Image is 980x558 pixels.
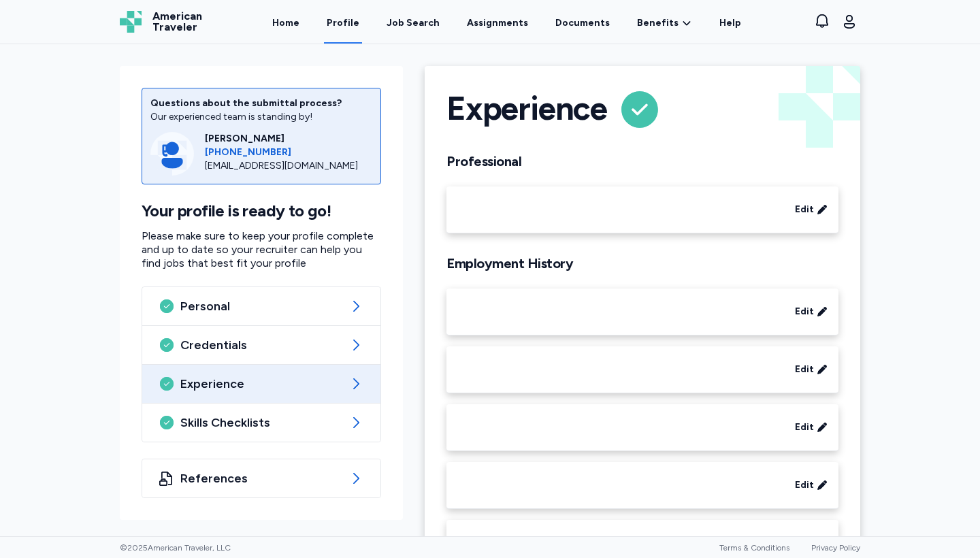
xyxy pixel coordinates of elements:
[180,470,342,487] span: References
[180,414,342,431] span: Skills Checklists
[142,201,381,221] h1: Your profile is ready to go!
[446,462,838,509] div: Edit
[719,543,789,553] a: Terms & Conditions
[446,88,607,131] h1: Experience
[811,543,860,553] a: Privacy Policy
[150,97,372,110] div: Questions about the submittal process?
[795,305,814,318] span: Edit
[180,376,342,392] span: Experience
[120,542,231,553] span: © 2025 American Traveler, LLC
[205,159,372,173] div: [EMAIL_ADDRESS][DOMAIN_NAME]
[324,1,362,44] a: Profile
[150,110,372,124] div: Our experienced team is standing by!
[446,186,838,233] div: Edit
[120,11,142,33] img: Logo
[637,16,679,30] span: Benefits
[795,203,814,216] span: Edit
[446,255,838,272] h2: Employment History
[180,337,342,353] span: Credentials
[150,132,194,176] img: Consultant
[180,298,342,314] span: Personal
[446,289,838,335] div: Edit
[142,229,381,270] p: Please make sure to keep your profile complete and up to date so your recruiter can help you find...
[205,132,372,146] div: [PERSON_NAME]
[637,16,692,30] a: Benefits
[446,404,838,451] div: Edit
[795,363,814,376] span: Edit
[795,478,814,492] span: Edit
[795,421,814,434] span: Edit
[446,153,838,170] h2: Professional
[205,146,372,159] a: [PHONE_NUMBER]
[446,346,838,393] div: Edit
[387,16,440,30] div: Job Search
[152,11,202,33] span: American Traveler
